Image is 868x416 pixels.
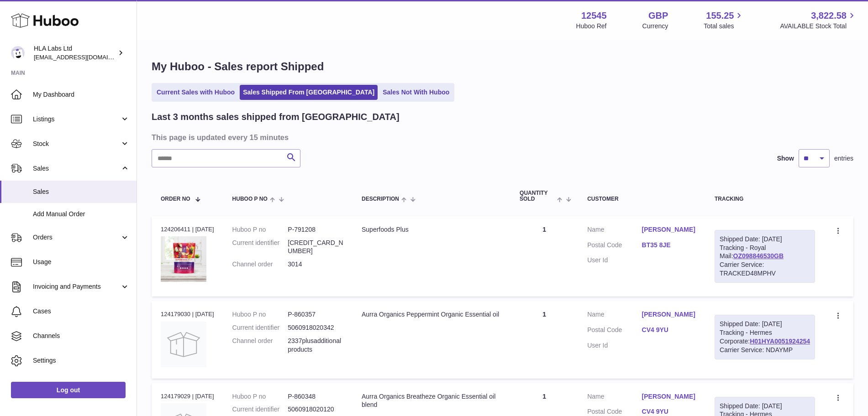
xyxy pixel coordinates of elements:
[288,225,343,234] dd: P-791208
[780,22,857,31] span: AVAILABLE Stock Total
[288,310,343,319] dd: P-860357
[362,310,501,319] div: Aurra Organics Peppermint Organic Essential oil
[720,320,810,328] div: Shipped Date: [DATE]
[33,164,120,173] span: Sales
[733,252,784,260] a: OZ098846530GB
[780,10,857,31] a: 3,822.58 AVAILABLE Stock Total
[510,216,578,296] td: 1
[777,154,794,163] label: Show
[152,59,853,74] h1: My Huboo - Sales report Shipped
[161,392,214,400] div: 124179029 | [DATE]
[161,310,214,318] div: 124179030 | [DATE]
[232,239,288,256] dt: Current identifier
[33,210,130,218] span: Add Manual Order
[152,132,851,142] h3: This page is updated every 15 minutes
[520,190,555,202] span: Quantity Sold
[232,323,288,332] dt: Current identifier
[232,337,288,354] dt: Channel order
[704,22,744,31] span: Total sales
[288,405,343,414] dd: 5060918020120
[587,256,642,265] dt: User Id
[232,260,288,269] dt: Channel order
[704,10,744,31] a: 155.25 Total sales
[33,356,130,365] span: Settings
[720,402,810,411] div: Shipped Date: [DATE]
[587,341,642,350] dt: User Id
[587,392,642,403] dt: Name
[587,225,642,236] dt: Name
[715,230,815,283] div: Tracking - Royal Mail:
[642,310,696,319] a: [PERSON_NAME]
[11,382,126,398] a: Log out
[648,10,668,22] strong: GBP
[240,85,378,100] a: Sales Shipped From [GEOGRAPHIC_DATA]
[34,44,116,62] div: HLA Labs Ltd
[642,22,668,31] div: Currency
[362,392,501,410] div: Aurra Organics Breatheze Organic Essential oil blend
[362,225,501,234] div: Superfoods Plus
[152,111,400,123] h2: Last 3 months sales shipped from [GEOGRAPHIC_DATA]
[33,90,130,99] span: My Dashboard
[33,187,130,196] span: Sales
[587,326,642,337] dt: Postal Code
[11,46,25,60] img: clinton@newgendirect.com
[33,332,130,340] span: Channels
[33,307,130,316] span: Cases
[706,10,734,22] span: 155.25
[362,196,399,202] span: Description
[232,196,268,202] span: Huboo P no
[34,53,134,61] span: [EMAIL_ADDRESS][DOMAIN_NAME]
[379,85,452,100] a: Sales Not With Huboo
[232,392,288,401] dt: Huboo P no
[642,392,696,401] a: [PERSON_NAME]
[715,196,815,202] div: Tracking
[587,241,642,252] dt: Postal Code
[33,140,120,148] span: Stock
[581,10,607,22] strong: 12545
[642,241,696,250] a: BT35 8JE
[288,337,343,354] dd: 2337plusadditionalproducts
[288,239,343,256] dd: [CREDIT_CARD_NUMBER]
[161,196,190,202] span: Order No
[153,85,238,100] a: Current Sales with Huboo
[288,260,343,269] dd: 3014
[811,10,847,22] span: 3,822.58
[33,258,130,266] span: Usage
[232,225,288,234] dt: Huboo P no
[576,22,607,31] div: Huboo Ref
[587,310,642,321] dt: Name
[834,154,853,163] span: entries
[161,225,214,234] div: 124206411 | [DATE]
[161,322,206,367] img: no-photo.jpg
[720,346,810,354] div: Carrier Service: NDAYMP
[161,236,206,282] img: 125451756937823.jpg
[288,392,343,401] dd: P-860348
[587,196,696,202] div: Customer
[720,260,810,278] div: Carrier Service: TRACKED48MPHV
[33,115,120,124] span: Listings
[720,235,810,244] div: Shipped Date: [DATE]
[33,233,120,242] span: Orders
[510,301,578,378] td: 1
[232,310,288,319] dt: Huboo P no
[288,323,343,332] dd: 5060918020342
[33,282,120,291] span: Invoicing and Payments
[642,225,696,234] a: [PERSON_NAME]
[232,405,288,414] dt: Current identifier
[715,315,815,359] div: Tracking - Hermes Corporate:
[642,407,696,416] a: CV4 9YU
[750,338,810,345] a: H01HYA0051924254
[642,326,696,334] a: CV4 9YU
